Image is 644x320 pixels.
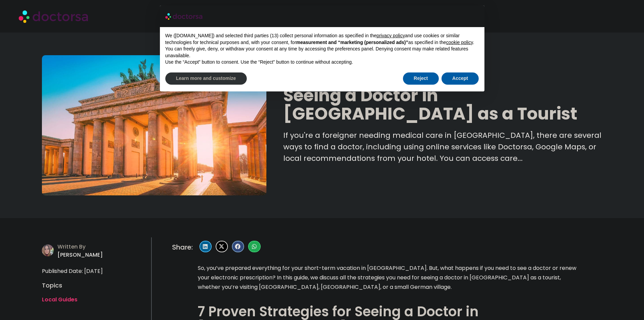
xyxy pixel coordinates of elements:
[232,241,244,252] div: Share on facebook
[165,33,479,46] p: We ([DOMAIN_NAME]) and selected third parties (13) collect personal information as specified in t...
[57,243,147,250] h4: Written By
[165,11,203,22] img: logo
[216,241,228,252] div: Share on x-twitter
[42,283,147,288] h4: Topics
[283,130,602,164] div: If you're a foreigner needing medical care in [GEOGRAPHIC_DATA], there are several ways to find a...
[165,72,247,85] button: Learn more and customize
[57,250,147,260] p: [PERSON_NAME]
[42,266,103,276] span: Published Date: [DATE]
[165,46,479,59] p: You can freely give, deny, or withdraw your consent at any time by accessing the preferences pane...
[403,72,439,85] button: Reject
[248,241,260,252] div: Share on whatsapp
[42,296,77,303] a: Local Guides
[198,263,576,292] p: So, you’ve prepared everything for your short-term vacation in [GEOGRAPHIC_DATA]. But, what happe...
[42,244,54,256] img: author
[296,40,408,45] strong: measurement and “marketing (personalized ads)”
[446,40,473,45] a: cookie policy
[377,33,405,38] a: privacy policy
[442,72,479,85] button: Accept
[172,244,193,251] h4: Share:
[199,241,212,252] div: Share on linkedin
[283,86,602,123] h1: Seeing a Doctor in [GEOGRAPHIC_DATA] as a Tourist
[165,59,479,66] p: Use the “Accept” button to consent. Use the “Reject” button to continue without accepting.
